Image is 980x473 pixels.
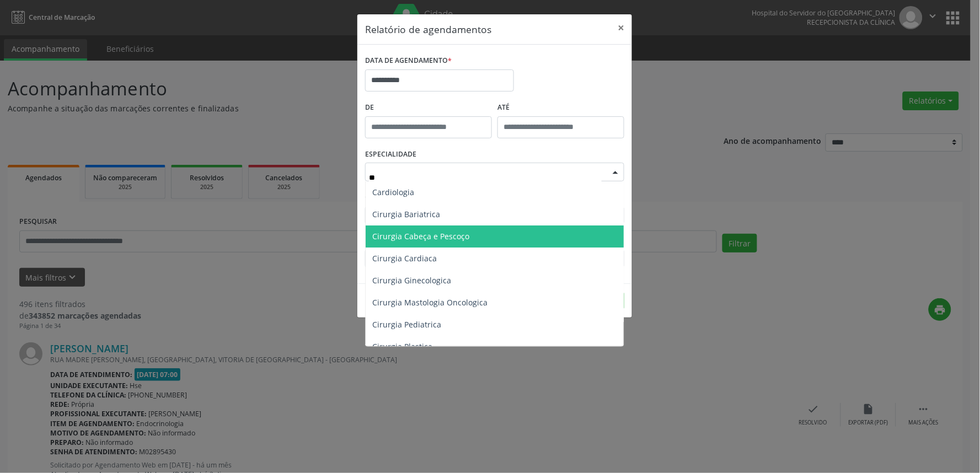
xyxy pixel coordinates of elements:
label: ATÉ [497,99,624,116]
span: Cirurgia Ginecologica [372,275,451,286]
span: Cirurgia Plastica [372,341,432,352]
span: Cirurgia Pediatrica [372,319,441,330]
span: Cirurgia Bariatrica [372,209,440,219]
span: Cirurgia Mastologia Oncologica [372,297,488,308]
button: Close [610,14,632,41]
span: Cirurgia Cardiaca [372,253,437,264]
label: ESPECIALIDADE [365,146,416,163]
h5: Relatório de agendamentos [365,22,491,36]
span: Cardiologia [372,187,414,197]
label: DATA DE AGENDAMENTO [365,52,452,69]
span: Cirurgia Cabeça e Pescoço [372,231,469,241]
label: De [365,99,492,116]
